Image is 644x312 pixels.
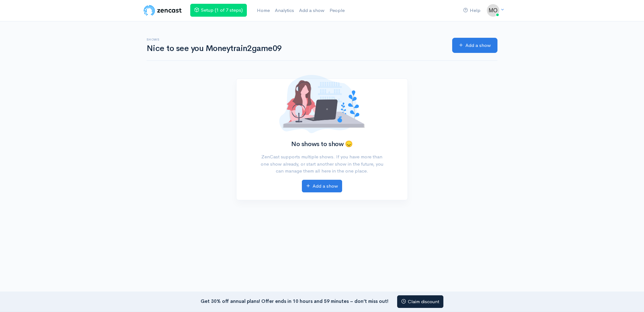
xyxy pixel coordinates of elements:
[190,4,247,17] a: Setup (1 of 7 steps)
[258,141,386,148] h2: No shows to show 😞
[147,38,445,41] h6: Shows
[487,4,499,17] img: ...
[258,153,386,175] p: ZenCast supports multiple shows. If you have more than one show already, or start another show in...
[461,4,483,17] a: Help
[327,4,347,17] a: People
[452,38,497,53] a: Add a show
[302,180,342,193] a: Add a show
[147,44,445,53] h1: Nice to see you Moneytrain2game09
[143,4,183,17] img: ZenCast Logo
[279,75,365,133] img: No shows added
[254,4,272,17] a: Home
[272,4,297,17] a: Analytics
[397,295,443,308] a: Claim discount
[297,4,327,17] a: Add a show
[201,298,388,304] strong: Get 30% off annual plans! Offer ends in 10 hours and 59 minutes – don’t miss out!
